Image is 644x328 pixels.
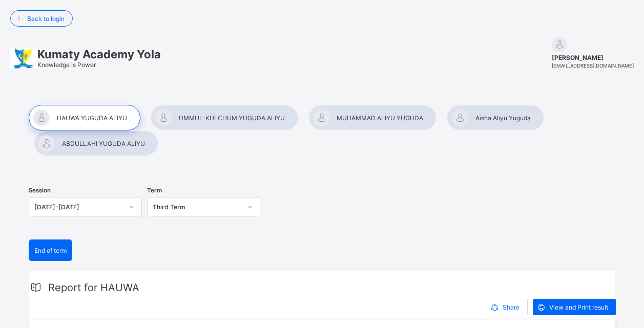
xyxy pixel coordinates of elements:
[37,48,161,61] span: Kumaty Academy Yola
[549,303,608,311] span: View and Print result
[29,187,51,194] span: Session
[48,281,139,294] span: Report for HAUWA
[503,303,520,311] span: Share
[552,37,567,52] img: default.svg
[147,187,162,194] span: Term
[153,203,241,211] div: Third Term
[552,54,634,61] span: [PERSON_NAME]
[34,203,123,211] div: [DATE]-[DATE]
[10,48,37,69] img: School logo
[27,15,65,23] span: Back to login
[34,247,67,254] span: End of term
[37,61,96,69] span: Knowledge is Power
[552,63,634,69] span: [EMAIL_ADDRESS][DOMAIN_NAME]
